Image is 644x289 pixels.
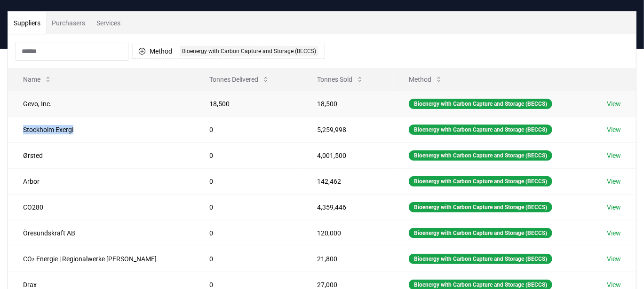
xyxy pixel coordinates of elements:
[409,202,552,212] div: Bioenergy with Carbon Capture and Storage (BECCS)
[302,220,394,246] td: 120,000
[409,125,552,135] div: Bioenergy with Carbon Capture and Storage (BECCS)
[8,91,194,117] td: Gevo, Inc.
[607,254,621,264] a: View
[302,91,394,117] td: 18,500
[8,117,194,142] td: Stockholm Exergi
[194,117,302,142] td: 0
[46,12,91,34] button: Purchasers
[8,246,194,272] td: CO₂ Energie | Regionalwerke [PERSON_NAME]
[409,254,552,264] div: Bioenergy with Carbon Capture and Storage (BECCS)
[607,125,621,134] a: View
[8,168,194,194] td: Arbor
[180,46,318,56] div: Bioenergy with Carbon Capture and Storage (BECCS)
[194,168,302,194] td: 0
[409,99,552,109] div: Bioenergy with Carbon Capture and Storage (BECCS)
[8,220,194,246] td: Öresundskraft AB
[607,203,621,212] a: View
[409,176,552,187] div: Bioenergy with Carbon Capture and Storage (BECCS)
[194,91,302,117] td: 18,500
[302,142,394,168] td: 4,001,500
[607,99,621,109] a: View
[8,12,46,34] button: Suppliers
[409,150,552,161] div: Bioenergy with Carbon Capture and Storage (BECCS)
[132,44,325,59] button: MethodBioenergy with Carbon Capture and Storage (BECCS)
[310,70,371,89] button: Tonnes Sold
[16,70,59,89] button: Name
[401,70,450,89] button: Method
[194,220,302,246] td: 0
[302,168,394,194] td: 142,462
[409,228,552,238] div: Bioenergy with Carbon Capture and Storage (BECCS)
[607,177,621,186] a: View
[302,194,394,220] td: 4,359,446
[194,142,302,168] td: 0
[302,117,394,142] td: 5,259,998
[8,142,194,168] td: Ørsted
[91,12,126,34] button: Services
[8,194,194,220] td: CO280
[202,70,277,89] button: Tonnes Delivered
[302,246,394,272] td: 21,800
[194,246,302,272] td: 0
[607,228,621,238] a: View
[194,194,302,220] td: 0
[607,151,621,160] a: View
